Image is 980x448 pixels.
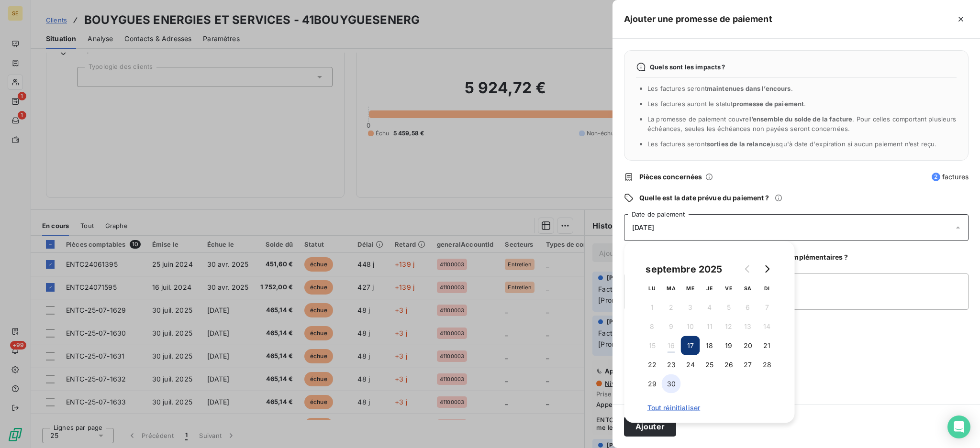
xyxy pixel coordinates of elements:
th: samedi [738,279,757,298]
th: mardi [662,279,681,298]
h5: Ajouter une promesse de paiement [624,12,772,26]
th: jeudi [700,279,719,298]
button: Go to previous month [738,260,757,279]
button: 28 [757,355,777,374]
button: 27 [738,355,757,374]
button: 6 [738,298,757,317]
button: 10 [681,317,700,336]
span: maintenues dans l’encours [707,85,791,92]
button: 18 [700,336,719,355]
th: mercredi [681,279,700,298]
span: factures [932,172,969,182]
span: Les factures auront le statut . [647,100,806,108]
button: 26 [719,355,738,374]
span: l’ensemble du solde de la facture [749,115,853,123]
span: Quels sont les impacts ? [650,63,725,71]
span: [DATE] [632,224,654,231]
button: 9 [662,317,681,336]
button: 25 [700,355,719,374]
th: lundi [643,279,662,298]
div: Open Intercom Messenger [947,415,970,438]
button: 8 [643,317,662,336]
button: 2 [662,298,681,317]
button: 12 [719,317,738,336]
span: promesse de paiement [733,100,804,108]
button: 23 [662,355,681,374]
button: 5 [719,298,738,317]
button: Go to next month [757,260,777,279]
button: 7 [757,298,777,317]
button: 29 [643,374,662,393]
span: Pièces concernées [639,172,702,182]
button: 4 [700,298,719,317]
button: 17 [681,336,700,355]
div: septembre 2025 [643,262,726,277]
span: Les factures seront jusqu'à date d'expiration si aucun paiement n’est reçu. [647,140,936,148]
span: La promesse de paiement couvre . Pour celles comportant plusieurs échéances, seules les échéances... [647,115,957,132]
button: 13 [738,317,757,336]
button: 22 [643,355,662,374]
button: 1 [643,298,662,317]
button: 16 [662,336,681,355]
button: 19 [719,336,738,355]
button: 30 [662,374,681,393]
th: vendredi [719,279,738,298]
button: 11 [700,317,719,336]
button: 24 [681,355,700,374]
button: 20 [738,336,757,355]
span: Tout réinitialiser [647,404,772,412]
span: Les factures seront . [647,85,793,92]
button: Ajouter [624,416,676,437]
button: 15 [643,336,662,355]
button: 14 [757,317,777,336]
button: 3 [681,298,700,317]
span: sorties de la relance [707,140,770,148]
th: dimanche [757,279,777,298]
span: Quelle est la date prévue du paiement ? [639,193,769,203]
button: 21 [757,336,777,355]
span: 2 [932,173,940,181]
